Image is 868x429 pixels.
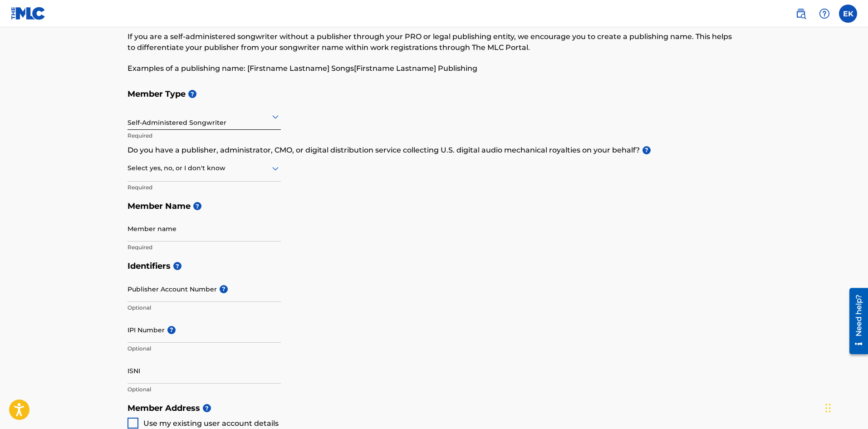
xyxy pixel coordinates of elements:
img: MLC Logo [11,7,46,20]
h5: Member Type [128,84,741,104]
span: ? [220,285,228,293]
span: ? [203,404,211,412]
p: Required [128,132,281,140]
span: Use my existing user account details [143,419,279,428]
span: ? [642,146,651,154]
p: Required [128,243,281,251]
span: ? [173,262,181,270]
p: Required [128,183,281,192]
p: Optional [128,385,281,394]
p: If you are a self-administered songwriter without a publisher through your PRO or legal publishin... [128,31,741,53]
iframe: Resource Center [843,285,868,358]
a: Public Search [792,5,810,23]
iframe: Chat Widget [823,385,868,429]
p: Optional [128,304,281,312]
div: Help [815,5,834,23]
h5: Member Address [128,399,741,418]
p: Examples of a publishing name: [Firstname Lastname] Songs[Firstname Lastname] Publishing [128,63,741,74]
span: ? [167,326,176,334]
h5: Identifiers [128,256,741,276]
img: help [819,8,830,19]
h5: Member Name [128,197,741,216]
img: search [795,8,806,19]
div: Self-Administered Songwriter [128,105,281,128]
span: ? [188,90,196,98]
div: User Menu [839,5,857,23]
p: Optional [128,345,281,353]
div: Drag [825,394,831,422]
span: ? [193,202,201,210]
p: Do you have a publisher, administrator, CMO, or digital distribution service collecting U.S. digi... [128,145,741,156]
